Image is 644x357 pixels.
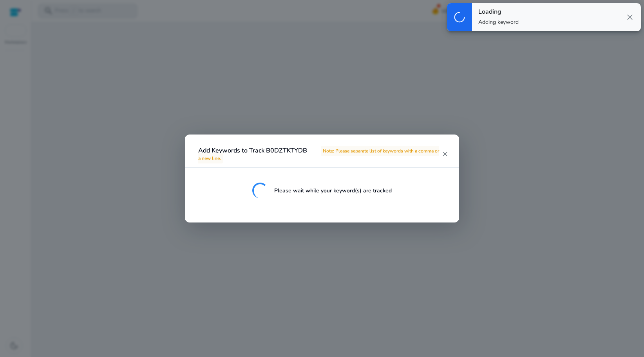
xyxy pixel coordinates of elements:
[274,188,392,194] h5: Please wait while your keyword(s) are tracked
[625,13,635,22] span: close
[442,151,448,158] mat-icon: close
[478,8,519,16] h4: Loading
[198,147,442,162] h4: Add Keywords to Track B0DZTKTYDB
[198,146,439,163] span: Note: Please separate list of keywords with a comma or a new line.
[478,18,519,26] p: Adding keyword
[453,11,466,23] span: progress_activity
